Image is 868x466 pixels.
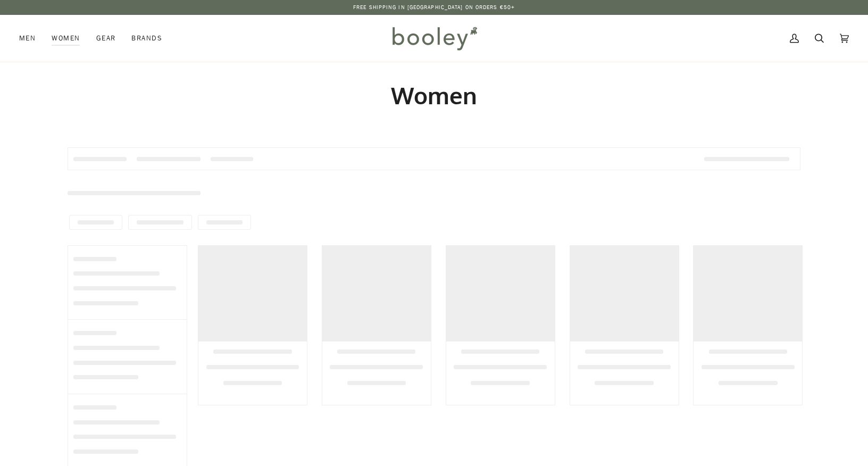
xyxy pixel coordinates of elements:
[131,33,162,44] span: Brands
[44,15,88,62] a: Women
[68,81,800,110] h1: Women
[52,33,80,44] span: Women
[123,15,170,62] a: Brands
[19,33,36,44] span: Men
[353,3,515,12] p: Free Shipping in [GEOGRAPHIC_DATA] on Orders €50+
[96,33,116,44] span: Gear
[388,23,481,54] img: Booley
[88,15,124,62] a: Gear
[19,15,44,62] a: Men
